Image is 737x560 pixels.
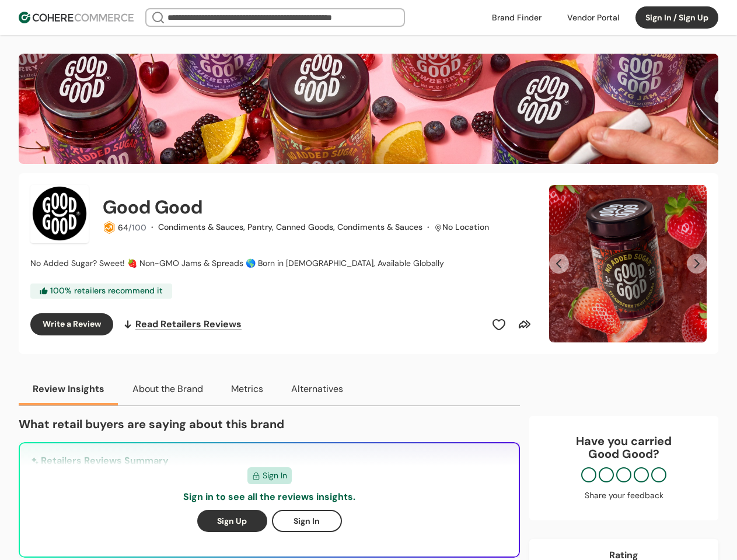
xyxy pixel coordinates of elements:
button: Sign In / Sign Up [635,6,718,29]
span: Read Retailers Reviews [135,317,242,331]
button: Metrics [217,373,277,405]
span: /100 [128,222,146,233]
p: Sign in to see all the reviews insights. [183,490,355,504]
span: · [427,222,429,232]
button: About the Brand [118,373,217,405]
img: Cohere Logo [19,12,134,23]
button: Write a Review [30,313,113,335]
img: Brand cover image [19,54,718,164]
button: Review Insights [19,373,118,405]
p: What retail buyers are saying about this brand [19,415,520,433]
button: Sign In [272,510,342,532]
span: Condiments & Sauces, Pantry, Canned Goods, Condiments & Sauces [158,222,422,232]
img: Brand Photo [30,185,89,243]
h2: Good Good [103,193,202,221]
button: Alternatives [277,373,357,405]
a: Read Retailers Reviews [123,313,242,335]
span: 64 [118,222,128,233]
button: Sign Up [197,510,267,532]
div: Carousel [549,185,707,342]
div: Share your feedback [541,489,707,502]
div: Have you carried [541,435,707,460]
span: Sign In [263,470,287,482]
p: Good Good ? [541,447,707,460]
div: 100 % retailers recommend it [30,283,172,299]
div: No Location [442,221,489,233]
button: Next Slide [687,254,707,274]
span: No Added Sugar? Sweet! 🍓 Non-GMO Jams & Spreads 🌎 Born in [DEMOGRAPHIC_DATA], Available Globally [30,258,444,268]
div: Slide 1 [549,185,707,342]
span: · [151,222,153,232]
button: Previous Slide [549,254,569,274]
img: Slide 0 [549,185,707,342]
